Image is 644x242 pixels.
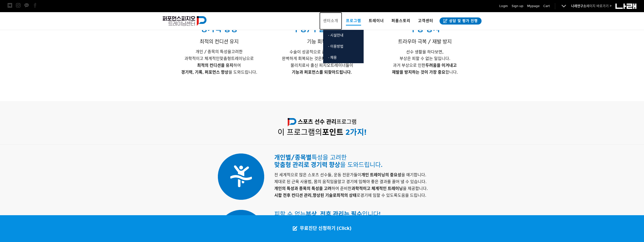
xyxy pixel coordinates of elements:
span: 개인 / 종목의 특성을 [196,49,231,54]
a: · 채용 [323,52,364,63]
span: 도움을 드립니다. [398,193,426,198]
strong: 개인의 특성과 종목의 특성을 고려 [274,186,331,191]
strong: 기능과 퍼포먼스를 되찾아드립니다. [292,70,352,75]
strong: 맞춤형 관리로 경기력 향상 [274,161,340,168]
span: 완벽하게 회복되는 것은 [282,56,329,61]
span: 수술이 성공적으로 끝났다고 하더라도, [289,50,355,54]
strong: 개인 트레이닝의 중요성 [361,172,401,177]
strong: 포인트 [322,128,343,137]
strong: 과학적이고 체계적인 트레이닝 [351,186,403,191]
span: 스포츠 선수 관리 [298,118,336,125]
span: 하여 [197,63,241,68]
strong: 개인별/종목별 [274,154,311,161]
span: 피할 수 없는 입니다! [274,211,381,218]
span: 트레이닝으로 [231,56,254,61]
span: 프로그램 [336,118,357,125]
span: · 시설안내 [328,33,343,37]
a: 무료진단 신청하기 (Click) [288,215,357,242]
span: 기능 회복 운동 [307,39,337,45]
span: 고객센터 [418,18,433,23]
span: 시합 전후 컨디션 관리, [274,193,313,198]
span: 제대로 된 근육 사용법, 몸의 움직임 알고 경기에 임해야 좋은 결과를 끌어 낼 수 있습니다. [274,179,426,184]
a: 상담 및 평가 진행 [440,17,482,25]
span: 전 세계적으로 많은 스포츠 선수들, 운동 전문가들이 을 얘기합니다. [274,172,426,177]
img: 경기력 향상 아이콘 [218,153,264,200]
strong: 2 [345,128,350,137]
strong: 가지 [350,128,364,137]
span: 부상은 피할 수 없는 일입니다. [400,56,450,61]
strong: 향상된 기술로 [274,193,337,198]
span: 퍼폼스토리 [391,18,410,23]
strong: 부상, 전후 관리는 필수 [306,210,362,218]
span: 센터소개 [323,18,338,23]
span: 과학적이고 체계적인 [184,56,220,61]
span: 맞춤형 [220,56,231,61]
span: 물리치료사 출신 피지오트레이너들이 [290,63,353,68]
a: 센터소개 [319,12,342,30]
span: 을 도와드립니다. [181,70,257,75]
strong: 최적의 컨디션을 유지 [197,63,233,68]
strong: ! [364,128,366,137]
span: 합니다. [392,70,458,75]
strong: 경기력, 기록, 퍼포먼스 향상 [181,70,228,75]
span: 특성을 고려한 [274,154,347,161]
span: · 이용방법 [328,44,343,49]
span: · 채용 [328,55,337,60]
span: 트레이너 [369,18,384,23]
span: 을 도와드립니다. [274,161,383,168]
a: Mypage [527,4,539,9]
a: · 이용방법 [323,41,364,52]
a: Login [499,4,508,9]
span: 을 제공합니다. [351,186,428,191]
a: 퍼폼스토리 [388,12,414,30]
span: 트라우마 극복 / 재발 방지 [398,39,452,45]
span: 이 프로그램의 [278,128,343,137]
span: 상담 및 평가 진행 [448,18,478,24]
span: 최적의 컨디션 유지 [200,39,239,45]
span: 프로그램 [346,17,361,26]
strong: 최적의 상태 [337,193,357,198]
a: 고객센터 [414,12,437,30]
strong: 나래연구소 [571,4,586,8]
span: 경기에 임할 수 있도록 [274,193,398,198]
a: Cart [543,4,550,9]
a: 트레이너 [365,12,388,30]
a: Sign up [512,4,523,9]
span: 로 [337,193,360,198]
strong: 재활 [322,56,329,61]
span: 고려한 [231,49,243,54]
span: 하여 준비한 [274,186,351,191]
img: 퍼포먼스피지오 심볼 로고 [288,118,296,127]
strong: 재발을 방지하는 것이 가장 중요 [392,70,445,75]
strong: 두려움을 이겨내고 [425,63,457,68]
a: 프로그램 [342,12,365,30]
a: 나래연구소페이지 바로가기 > [571,4,612,8]
span: 선수 생활을 하다보면, [406,50,444,54]
a: · 시설안내 [323,30,364,41]
span: 과거 부상으로 인한 [393,63,425,68]
span: 을 [334,179,338,184]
